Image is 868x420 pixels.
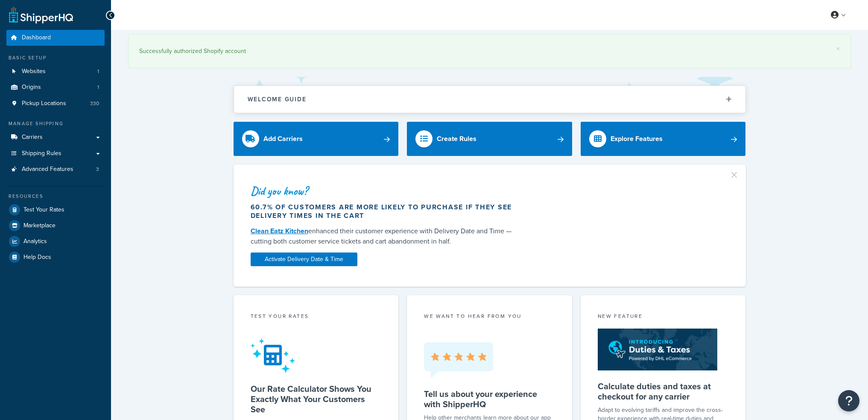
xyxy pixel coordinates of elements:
[6,30,105,46] a: Dashboard
[90,100,99,107] span: 330
[97,84,99,91] span: 1
[6,79,105,95] li: Origins
[437,133,476,145] div: Create Rules
[22,150,61,157] span: Shipping Rules
[23,238,47,245] span: Analytics
[234,86,745,113] button: Welcome Guide
[251,226,308,236] a: Clean Eatz Kitchen
[598,312,729,322] div: New Feature
[22,166,73,173] span: Advanced Features
[251,185,520,197] div: Did you know?
[6,162,105,177] li: Advanced Features
[6,79,105,95] a: Origins1
[251,203,520,220] div: 60.7% of customers are more likely to purchase if they see delivery times in the cart
[6,234,105,249] a: Analytics
[251,226,520,247] div: enhanced their customer experience with Delivery Date and Time — cutting both customer service ti...
[263,133,303,145] div: Add Carriers
[6,96,105,112] a: Pickup Locations330
[6,218,105,233] a: Marketplace
[6,54,105,62] div: Basic Setup
[96,166,99,173] span: 3
[836,45,840,52] a: ×
[22,68,46,75] span: Websites
[251,384,382,414] h5: Our Rate Calculator Shows You Exactly What Your Customers See
[838,390,859,411] button: Open Resource Center
[251,312,382,322] div: Test your rates
[407,122,572,156] a: Create Rules
[22,34,51,41] span: Dashboard
[23,206,64,214] span: Test Your Rates
[424,389,555,409] h5: Tell us about your experience with ShipperHQ
[248,96,307,103] h2: Welcome Guide
[424,312,555,320] p: we want to hear from you
[97,68,99,75] span: 1
[251,253,357,266] a: Activate Delivery Date & Time
[22,134,43,141] span: Carriers
[6,193,105,200] div: Resources
[6,162,105,177] a: Advanced Features3
[581,122,746,156] a: Explore Features
[22,84,41,91] span: Origins
[6,202,105,217] a: Test Your Rates
[598,381,729,402] h5: Calculate duties and taxes at checkout for any carrier
[6,96,105,112] li: Pickup Locations
[234,122,399,156] a: Add Carriers
[6,64,105,79] a: Websites1
[22,100,66,107] span: Pickup Locations
[139,45,840,57] div: Successfully authorized Shopify account
[6,250,105,265] a: Help Docs
[6,146,105,162] a: Shipping Rules
[6,129,105,145] a: Carriers
[23,222,56,229] span: Marketplace
[6,120,105,127] div: Manage Shipping
[6,64,105,79] li: Websites
[611,133,663,145] div: Explore Features
[23,254,51,261] span: Help Docs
